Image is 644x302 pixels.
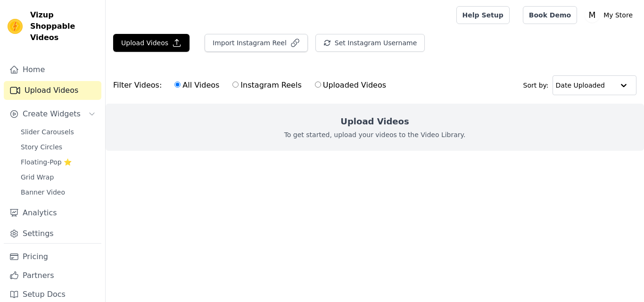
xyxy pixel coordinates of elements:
[585,7,636,24] button: M My Store
[523,6,577,24] a: Book Demo
[15,125,101,139] a: Slider Carousels
[456,6,510,24] a: Help Setup
[523,75,637,95] div: Sort by:
[315,82,321,88] input: Uploaded Videos
[174,79,220,91] label: All Videos
[15,140,101,154] a: Story Circles
[23,108,81,120] span: Create Widgets
[15,186,101,199] a: Banner Video
[232,79,302,91] label: Instagram Reels
[340,115,409,128] h2: Upload Videos
[21,188,65,197] span: Banner Video
[15,155,101,169] a: Floating-Pop ⭐
[21,127,74,137] span: Slider Carousels
[174,82,181,88] input: All Videos
[30,9,98,43] span: Vizup Shoppable Videos
[4,247,101,266] a: Pricing
[4,81,101,100] a: Upload Videos
[4,60,101,79] a: Home
[113,34,190,52] button: Upload Videos
[315,34,425,52] button: Set Instagram Username
[600,7,636,24] p: My Store
[314,79,387,91] label: Uploaded Videos
[8,19,23,34] img: Vizup
[15,171,101,184] a: Grid Wrap
[21,142,62,152] span: Story Circles
[4,266,101,285] a: Partners
[21,172,54,182] span: Grid Wrap
[4,224,101,243] a: Settings
[21,157,72,167] span: Floating-Pop ⭐
[232,82,239,88] input: Instagram Reels
[113,74,391,96] div: Filter Videos:
[284,130,466,139] p: To get started, upload your videos to the Video Library.
[205,34,308,52] button: Import Instagram Reel
[589,10,596,20] text: M
[4,204,101,222] a: Analytics
[4,105,101,123] button: Create Widgets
